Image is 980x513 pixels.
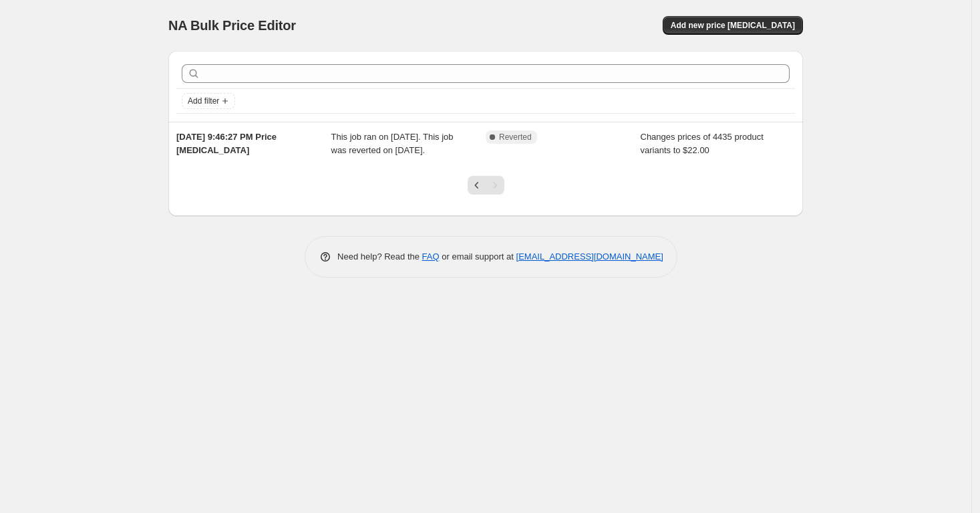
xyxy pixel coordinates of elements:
span: This job ran on [DATE]. This job was reverted on [DATE]. [331,132,454,155]
a: FAQ [422,251,440,262]
span: NA Bulk Price Editor [168,18,296,33]
span: [DATE] 9:46:27 PM Price [MEDICAL_DATA] [176,132,277,155]
button: Previous [468,176,486,195]
span: Reverted [499,132,532,142]
nav: Pagination [468,176,504,195]
button: Add new price [MEDICAL_DATA] [663,16,803,35]
span: Changes prices of 4435 product variants to $22.00 [641,132,764,155]
span: Add filter [188,96,219,106]
span: or email support at [440,251,516,262]
a: [EMAIL_ADDRESS][DOMAIN_NAME] [516,251,663,262]
button: Add filter [182,93,235,109]
span: Need help? Read the [337,251,422,262]
span: Add new price [MEDICAL_DATA] [671,20,795,31]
